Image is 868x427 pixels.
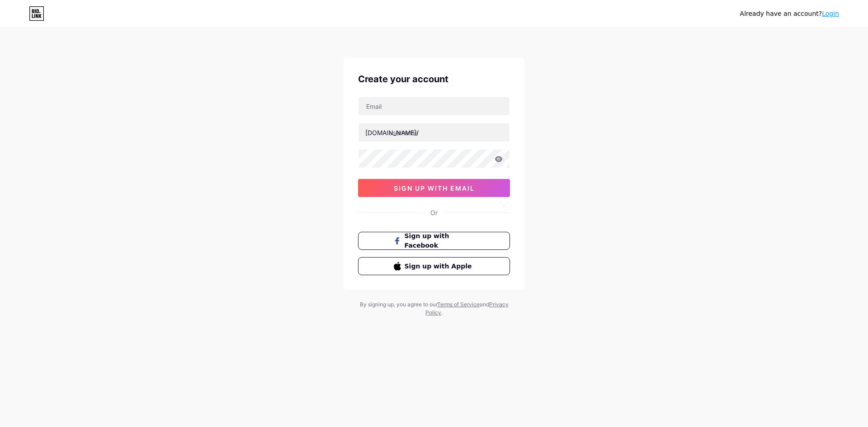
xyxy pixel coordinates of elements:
input: Email [359,97,509,115]
a: Login [822,10,839,17]
button: Sign up with Apple [358,257,510,275]
div: Or [430,208,438,217]
a: Terms of Service [437,301,480,308]
button: sign up with email [358,179,510,197]
button: Sign up with Facebook [358,232,510,250]
div: Create your account [358,72,510,86]
div: [DOMAIN_NAME]/ [365,128,419,137]
div: Already have an account? [740,9,839,19]
span: Sign up with Apple [405,262,475,271]
span: sign up with email [394,184,475,192]
input: username [359,123,509,141]
span: Sign up with Facebook [405,231,475,250]
div: By signing up, you agree to our and . [357,300,511,317]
